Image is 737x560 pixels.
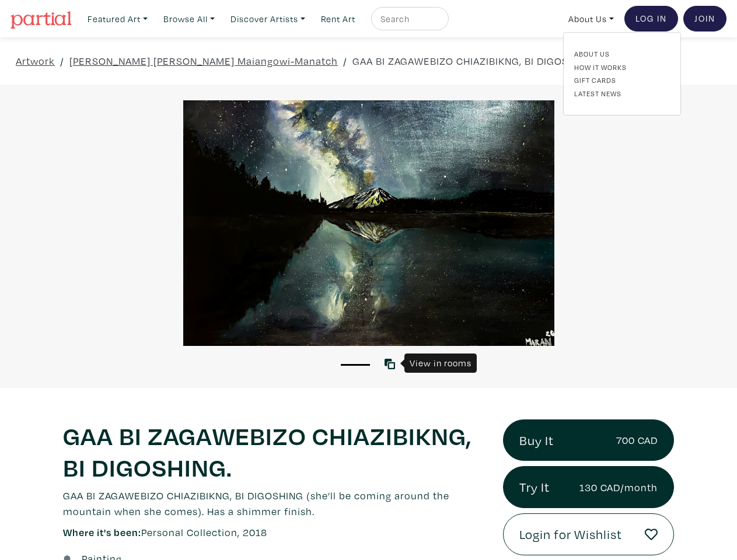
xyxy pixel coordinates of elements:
[503,513,674,555] a: Login for Wishlist
[63,524,485,540] p: Personal Collection, 2018
[683,6,726,32] a: Join
[616,432,658,448] small: 700 CAD
[574,48,670,59] a: About Us
[60,53,64,69] span: /
[503,419,674,461] a: Buy It700 CAD
[519,524,622,544] span: Login for Wishlist
[343,53,347,69] span: /
[63,526,141,539] span: Where it's been:
[225,7,310,31] a: Discover Artists
[69,53,338,69] a: [PERSON_NAME] [PERSON_NAME] Maiangowi-Manatch
[379,12,438,26] input: Search
[563,32,681,116] div: Featured Art
[574,62,670,72] a: How It Works
[579,480,658,495] small: 130 CAD/month
[624,6,678,32] a: Log In
[563,7,619,31] a: About Us
[503,466,674,508] a: Try It130 CAD/month
[352,53,595,69] a: GAA BI ZAGAWEBIZO CHIAZIBIKNG, BI DIGOSHING.
[341,364,370,366] button: 1 of 1
[574,88,670,99] a: Latest News
[16,53,55,69] a: Artwork
[316,7,361,31] a: Rent Art
[63,419,485,482] h1: GAA BI ZAGAWEBIZO CHIAZIBIKNG, BI DIGOSHING.
[574,75,670,85] a: Gift Cards
[404,353,477,373] div: View in rooms
[158,7,220,31] a: Browse All
[82,7,153,31] a: Featured Art
[63,488,485,519] p: GAA BI ZAGAWEBIZO CHIAZIBIKNG, BI DIGOSHING (she’ll be coming around the mountain when she comes)...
